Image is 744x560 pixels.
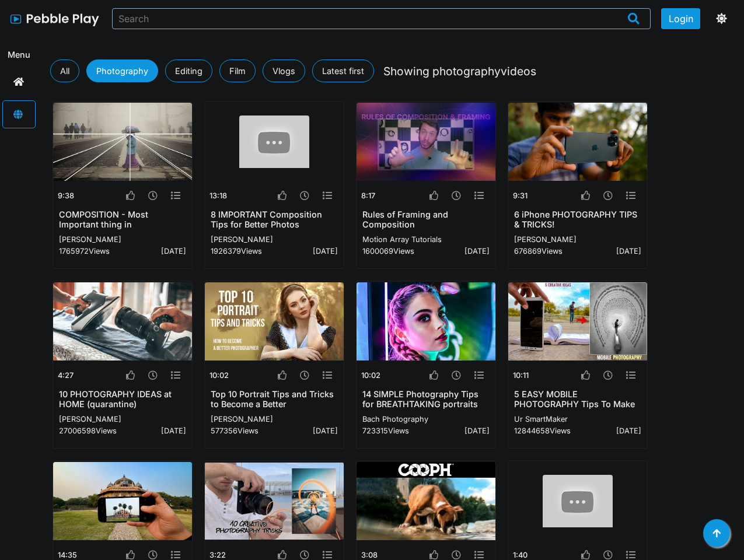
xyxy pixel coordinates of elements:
[59,247,110,256] p: 1765972 Views
[209,191,227,200] h2: 13:18
[263,60,305,82] li: Vlogs
[211,209,338,230] h1: 8 IMPORTANT Composition Tips for Better Photos
[361,371,380,380] h2: 10:02
[211,415,338,423] h2: [PERSON_NAME]
[59,415,187,423] h2: [PERSON_NAME]
[161,247,186,256] p: [DATE]
[58,191,74,200] h2: 9:38
[59,235,187,244] h2: [PERSON_NAME]
[508,103,647,181] img: thumbnail
[165,60,212,82] li: Editing
[161,426,186,435] p: [DATE]
[211,426,259,435] p: 577356 Views
[513,191,528,200] h2: 9:31
[357,282,495,360] img: thumbnail
[53,282,192,360] img: thumbnail
[357,103,495,181] img: thumbnail
[9,9,103,28] img: logo
[58,371,74,380] h2: 4:27
[361,551,378,559] h2: 3:08
[514,415,642,423] h2: Ur SmartMaker
[514,247,563,256] p: 676869 Views
[383,64,536,78] p: Showing photography videos
[313,426,338,435] p: [DATE]
[513,551,528,559] h2: 1:40
[50,60,79,82] div: All
[209,371,229,380] h2: 10:02
[616,426,641,435] p: [DATE]
[514,235,642,244] h2: [PERSON_NAME]
[616,247,641,256] p: [DATE]
[211,389,338,409] h1: Top 10 Portrait Tips and Tricks to Become a Better Photographer
[543,475,613,527] img: thumbnail
[508,282,647,360] img: thumbnail
[464,426,490,435] p: [DATE]
[53,462,192,540] img: thumbnail
[211,235,338,244] h2: [PERSON_NAME]
[313,247,338,256] p: [DATE]
[464,247,490,256] p: [DATE]
[59,426,117,435] p: 27006598 Views
[3,47,35,62] h1: Menu
[361,191,375,200] h2: 8:17
[514,209,642,230] h1: 6 iPhone PHOTOGRAPHY TIPS & TRICKS!
[211,247,262,256] p: 1926379 Views
[357,462,495,540] img: thumbnail
[59,209,187,230] h1: COMPOSITION - Most Important thing in PHOTOGRAPHY!
[239,116,309,168] img: thumbnail
[362,426,409,435] p: 723315 Views
[58,551,77,559] h2: 14:35
[205,462,344,540] img: thumbnail
[362,247,414,256] p: 1600069 Views
[362,389,490,409] h1: 14 SIMPLE Photography Tips for BREATHTAKING portraits
[209,551,226,559] h2: 3:22
[86,60,158,82] li: Photography
[362,235,490,244] h2: Motion Array Tutorials
[362,415,490,423] h2: Bach Photography
[53,103,192,181] img: thumbnail
[513,371,529,380] h2: 10:11
[362,209,490,230] h1: Rules of Framing and Composition
[219,60,256,82] li: Film
[205,282,344,360] img: thumbnail
[118,9,617,29] input: Search
[312,60,374,82] div: Latest first
[661,8,701,29] button: Login
[514,389,642,409] h1: 5 EASY MOBILE PHOTOGRAPHY Tips To Make Your Instagram Photos Viral (In Hindi)
[59,389,187,409] h1: 10 PHOTOGRAPHY IDEAS at HOME (quarantine)
[514,426,571,435] p: 12844658 Views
